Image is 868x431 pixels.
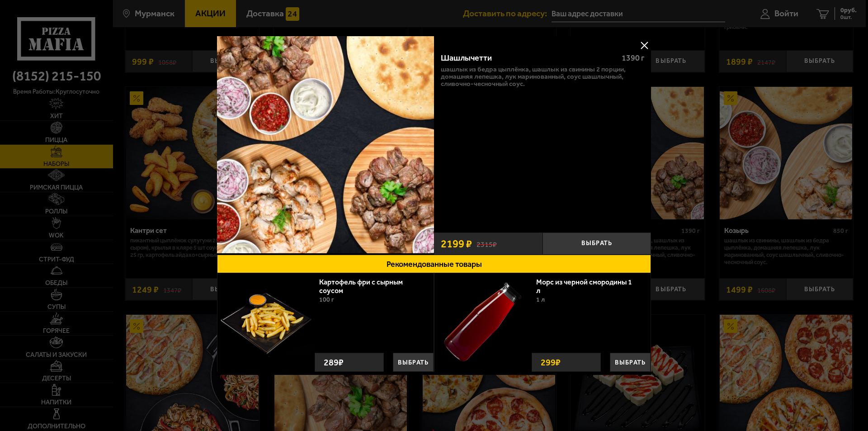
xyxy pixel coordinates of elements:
a: Шашлычетти [217,36,434,255]
span: 100 г [319,296,334,303]
p: шашлык из бедра цыплёнка, шашлык из свинины 2 порции, домашняя лепешка, лук маринованный, соус ша... [441,66,644,87]
div: Шашлычетти [441,53,614,63]
button: Рекомендованные товары [217,255,651,273]
strong: 289 ₽ [321,353,346,371]
span: 2199 ₽ [441,238,472,249]
span: 1 л [536,296,545,303]
button: Выбрать [393,353,434,372]
s: 2315 ₽ [476,239,497,248]
img: Шашлычетти [217,36,434,253]
button: Выбрать [542,232,651,255]
span: 1390 г [622,53,644,63]
a: Картофель фри с сырным соусом [319,278,403,295]
button: Выбрать [610,353,651,372]
a: Морс из черной смородины 1 л [536,278,632,295]
strong: 299 ₽ [538,353,563,371]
